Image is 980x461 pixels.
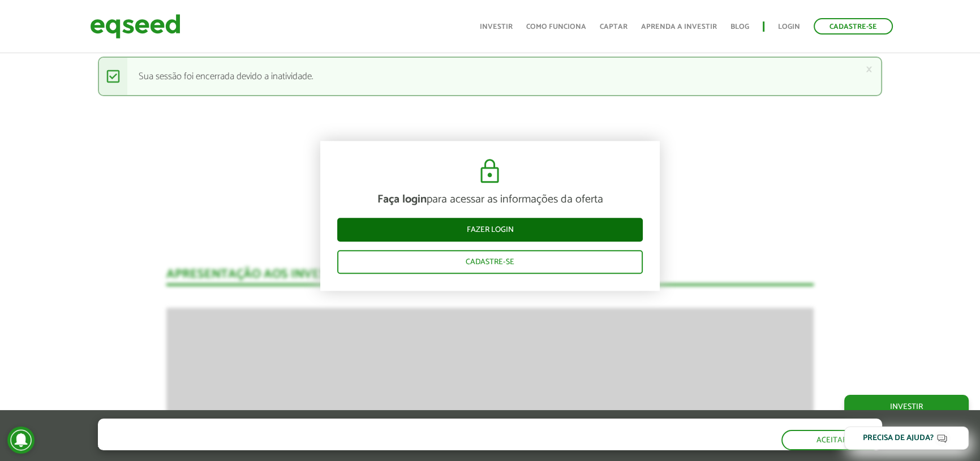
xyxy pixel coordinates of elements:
a: política de privacidade e de cookies [247,440,378,450]
a: Investir [844,395,969,419]
a: Fazer login [337,218,643,242]
h5: O site da EqSeed utiliza cookies para melhorar sua navegação. [98,419,508,436]
a: Blog [730,23,749,31]
a: Cadastre-se [337,251,643,274]
strong: Faça login [377,191,426,209]
a: Investir [480,23,513,31]
a: × [866,63,872,75]
a: Cadastre-se [814,18,893,35]
a: Como funciona [526,23,586,31]
button: Aceitar [781,430,882,450]
img: EqSeed [90,11,180,41]
a: Captar [600,23,627,31]
p: para acessar as informações da oferta [337,193,643,207]
a: Aprenda a investir [641,23,717,31]
p: Ao clicar em "aceitar", você aceita nossa . [98,439,508,450]
div: Sua sessão foi encerrada devido a inatividade. [98,57,882,96]
img: cadeado.svg [476,158,504,186]
a: Login [778,23,800,31]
